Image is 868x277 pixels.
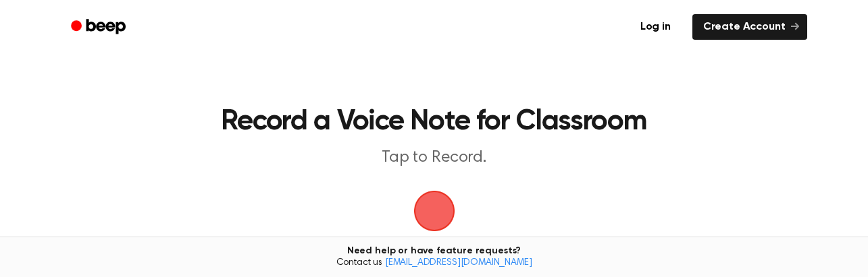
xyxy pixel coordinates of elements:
[8,257,860,270] span: Contact us
[175,147,694,169] p: Tap to Record.
[61,14,138,40] a: Beep
[385,258,532,268] a: [EMAIL_ADDRESS][DOMAIN_NAME]
[692,14,807,40] a: Create Account
[146,108,722,136] h1: Record a Voice Note for Classroom
[627,11,684,42] a: Log in
[414,191,455,231] img: Beep Logo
